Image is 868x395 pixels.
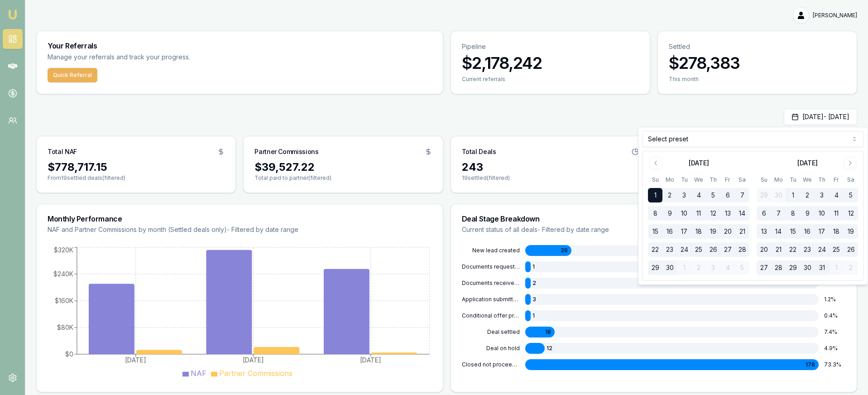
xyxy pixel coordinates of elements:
[254,147,318,156] h3: Partner Commissions
[786,224,800,239] button: 15
[48,160,225,174] div: $778,717.15
[545,328,551,336] span: 18
[691,260,706,275] button: 2
[844,260,858,275] button: 2
[829,206,844,221] button: 11
[786,242,800,257] button: 22
[706,188,720,202] button: 5
[706,175,720,184] th: Thursday
[757,260,771,275] button: 27
[691,242,706,257] button: 25
[800,260,815,275] button: 30
[48,42,432,49] h3: Your Referrals
[735,175,749,184] th: Saturday
[720,260,735,275] button: 4
[662,206,677,221] button: 9
[844,188,858,202] button: 5
[771,260,786,275] button: 28
[48,52,279,63] p: Manage your referrals and track your progress.
[735,206,749,221] button: 14
[55,297,73,304] tspan: $160K
[677,206,691,221] button: 10
[771,242,786,257] button: 21
[7,9,18,20] img: emu-icon-u.png
[462,54,639,72] h3: $2,178,242
[829,260,844,275] button: 1
[462,279,520,287] div: DOCUMENTS RECEIVED FROM CLIENT
[806,361,815,368] span: 178
[648,206,662,221] button: 8
[669,42,846,51] p: Settled
[65,350,73,358] tspan: $0
[800,242,815,257] button: 23
[800,224,815,239] button: 16
[720,188,735,202] button: 6
[662,188,677,202] button: 2
[757,206,771,221] button: 6
[800,188,815,202] button: 2
[462,361,520,368] div: CLOSED NOT PROCEEDING
[462,345,520,352] div: DEAL ON HOLD
[786,260,800,275] button: 29
[125,356,146,364] tspan: [DATE]
[462,312,520,319] div: CONDITIONAL OFFER PROVIDED TO CLIENT
[677,260,691,275] button: 1
[829,242,844,257] button: 25
[689,159,709,168] div: [DATE]
[677,188,691,202] button: 3
[844,206,858,221] button: 12
[462,263,520,270] div: DOCUMENTS REQUESTED FROM CLIENT
[462,296,520,303] div: APPLICATION SUBMITTED TO LENDER
[219,369,293,378] span: Partner Commissions
[650,157,662,169] button: Go to previous month
[815,224,829,239] button: 17
[243,356,264,364] tspan: [DATE]
[360,356,381,364] tspan: [DATE]
[829,175,844,184] th: Friday
[735,224,749,239] button: 21
[824,361,846,368] div: 73.3 %
[677,224,691,239] button: 17
[691,175,706,184] th: Wednesday
[771,224,786,239] button: 14
[797,159,818,168] div: [DATE]
[720,224,735,239] button: 20
[48,147,77,156] h3: Total NAF
[786,188,800,202] button: 1
[547,345,552,352] span: 12
[824,312,846,319] div: 0.4 %
[648,224,662,239] button: 15
[735,260,749,275] button: 5
[800,175,815,184] th: Wednesday
[784,109,857,125] button: [DATE]- [DATE]
[561,247,568,254] span: 28
[815,260,829,275] button: 31
[662,224,677,239] button: 16
[824,296,846,303] div: 1.2 %
[706,206,720,221] button: 12
[691,206,706,221] button: 11
[669,54,846,72] h3: $278,383
[757,188,771,202] button: 29
[532,312,535,319] span: 1
[735,188,749,202] button: 7
[786,206,800,221] button: 8
[829,224,844,239] button: 18
[691,188,706,202] button: 4
[669,76,846,83] div: This month
[771,206,786,221] button: 7
[462,160,639,174] div: 243
[532,296,536,303] span: 3
[462,174,639,182] p: 19 settled (filtered)
[462,215,846,222] h3: Deal Stage Breakdown
[462,225,846,234] p: Current status of all deals - Filtered by date range
[824,345,846,352] div: 4.9 %
[691,224,706,239] button: 18
[720,206,735,221] button: 13
[800,206,815,221] button: 9
[662,242,677,257] button: 23
[813,12,857,19] span: [PERSON_NAME]
[648,260,662,275] button: 29
[757,224,771,239] button: 13
[815,175,829,184] th: Thursday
